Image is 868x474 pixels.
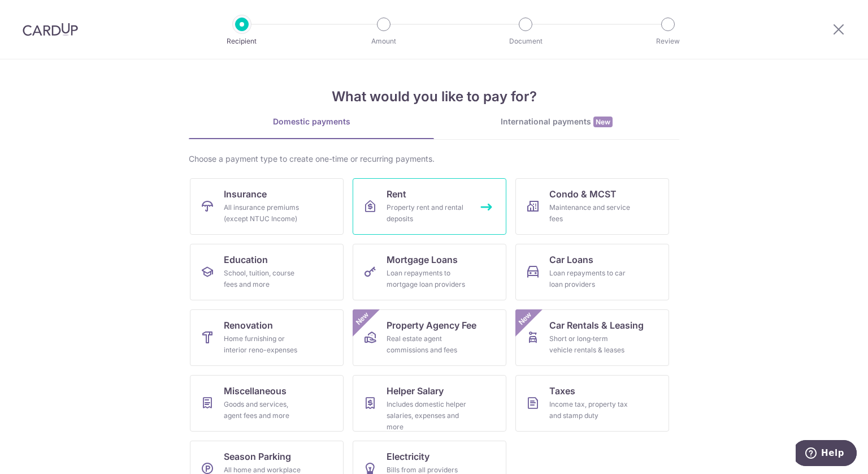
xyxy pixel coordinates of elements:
[387,253,458,266] span: Mortgage Loans
[515,375,669,432] a: TaxesIncome tax, property tax and stamp duty
[387,450,429,463] span: Electricity
[549,268,631,290] div: Loan repayments to car loan providers
[387,268,468,290] div: Loan repayments to mortgage loan providers
[23,23,78,36] img: CardUp
[200,36,284,47] p: Recipient
[353,244,506,300] a: Mortgage LoansLoan repayments to mortgage loan providers
[549,333,631,356] div: Short or long‑term vehicle rentals & leases
[190,244,344,300] a: EducationSchool, tuition, course fees and more
[549,187,617,201] span: Condo & MCST
[224,318,273,332] span: Renovation
[189,87,679,107] h4: What would you like to pay for?
[190,178,344,235] a: InsuranceAll insurance premiums (except NTUC Income)
[224,333,305,356] div: Home furnishing or interior reno-expenses
[515,178,669,235] a: Condo & MCSTMaintenance and service fees
[626,36,710,47] p: Review
[353,309,372,328] span: New
[515,244,669,300] a: Car LoansLoan repayments to car loan providers
[189,153,679,165] div: Choose a payment type to create one-time or recurring payments.
[25,8,49,18] span: Help
[342,36,426,47] p: Amount
[224,384,287,398] span: Miscellaneous
[353,309,506,366] a: Property Agency FeeReal estate agent commissions and feesNew
[353,178,506,235] a: RentProperty rent and rental deposits
[189,116,434,127] div: Domestic payments
[593,117,613,127] span: New
[434,116,679,128] div: International payments
[515,309,669,366] a: Car Rentals & LeasingShort or long‑term vehicle rentals & leasesNew
[549,202,631,225] div: Maintenance and service fees
[224,202,305,225] div: All insurance premiums (except NTUC Income)
[549,399,631,421] div: Income tax, property tax and stamp duty
[190,375,344,432] a: MiscellaneousGoods and services, agent fees and more
[387,399,468,433] div: Includes domestic helper salaries, expenses and more
[549,253,593,266] span: Car Loans
[387,202,468,225] div: Property rent and rental deposits
[516,309,535,328] span: New
[387,384,444,398] span: Helper Salary
[224,399,305,421] div: Goods and services, agent fees and more
[190,309,344,366] a: RenovationHome furnishing or interior reno-expenses
[353,375,506,432] a: Helper SalaryIncludes domestic helper salaries, expenses and more
[387,187,406,201] span: Rent
[549,384,575,398] span: Taxes
[224,187,267,201] span: Insurance
[387,333,468,356] div: Real estate agent commissions and fees
[549,318,644,332] span: Car Rentals & Leasing
[796,440,857,468] iframe: Opens a widget where you can find more information
[224,268,305,290] div: School, tuition, course fees and more
[224,450,291,463] span: Season Parking
[484,36,567,47] p: Document
[387,318,476,332] span: Property Agency Fee
[224,253,268,266] span: Education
